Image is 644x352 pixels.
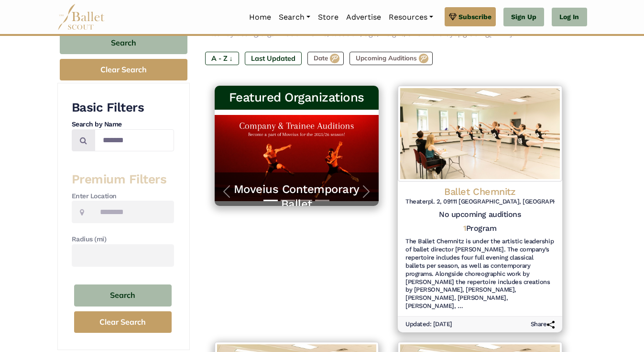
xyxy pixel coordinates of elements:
[531,320,555,329] h6: Share
[349,52,433,65] label: Upcoming Auditions
[314,7,342,27] a: Store
[224,182,370,212] a: Moveius Contemporary Ballet
[92,201,174,223] input: Location
[60,59,187,80] button: Clear Search
[245,7,275,27] a: Home
[385,7,437,27] a: Resources
[342,7,385,27] a: Advertise
[74,284,172,307] button: Search
[298,195,312,206] button: Slide 3
[72,171,174,188] h3: Premium Filters
[445,7,496,26] a: Subscribe
[463,224,466,233] span: 1
[458,11,491,22] span: Subscribe
[72,192,174,201] h4: Enter Location
[405,198,555,206] h6: Theaterpl. 2, 09111 [GEOGRAPHIC_DATA], [GEOGRAPHIC_DATA]
[405,320,452,329] h6: Updated: [DATE]
[74,311,172,333] button: Clear Search
[72,100,174,116] h3: Basic Filters
[263,195,278,206] button: Slide 1
[281,195,295,206] button: Slide 2
[503,8,544,27] a: Sign Up
[405,210,555,220] h5: No upcoming auditions
[405,238,555,310] h6: The Ballet Chemnitz is under the artistic leadership of ballet director [PERSON_NAME]. The compan...
[72,120,174,129] h4: Search by Name
[463,224,496,234] h5: Program
[449,11,457,22] img: gem.svg
[95,129,174,152] input: Search by names...
[245,52,302,65] label: Last Updated
[398,86,562,182] img: Logo
[405,185,555,198] h4: Ballet Chemnitz
[222,90,371,106] h3: Featured Organizations
[315,195,329,206] button: Slide 4
[72,235,174,244] h4: Radius (mi)
[205,52,239,65] label: A - Z ↓
[552,8,587,27] a: Log In
[307,52,344,65] label: Date
[275,7,314,27] a: Search
[60,32,187,55] button: Search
